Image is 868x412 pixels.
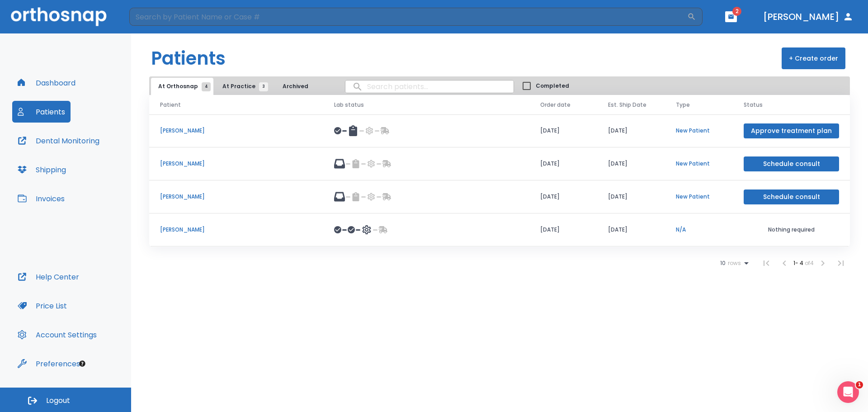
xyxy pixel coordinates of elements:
td: [DATE] [529,213,597,246]
td: [DATE] [597,147,665,180]
span: 3 [259,82,268,91]
span: Logout [46,396,70,406]
button: Price List [12,295,72,317]
p: [PERSON_NAME] [160,127,312,135]
button: + Create order [782,47,845,69]
button: Schedule consult [744,189,839,204]
span: rows [726,260,741,266]
td: [DATE] [597,180,665,213]
span: 2 [732,7,741,16]
span: 4 [202,82,211,91]
iframe: Intercom live chat [837,381,859,403]
span: 1 - 4 [793,259,805,267]
span: Patient [160,101,181,109]
button: Approve treatment plan [744,123,839,138]
button: Patients [12,101,71,123]
span: 1 [856,381,863,388]
button: Dental Monitoring [12,130,105,152]
span: Order date [540,101,571,109]
button: Shipping [12,159,71,180]
span: Status [744,101,763,109]
span: Lab status [334,101,364,109]
p: New Patient [676,160,722,168]
div: tabs [151,78,320,95]
button: Preferences [12,353,85,374]
td: [DATE] [597,213,665,246]
img: Orthosnap [11,7,107,26]
input: search [345,78,514,95]
p: [PERSON_NAME] [160,226,312,234]
td: [DATE] [529,180,597,213]
span: of 4 [805,259,814,267]
button: Schedule consult [744,156,839,171]
button: [PERSON_NAME] [759,9,857,25]
button: Invoices [12,188,70,209]
p: Nothing required [744,226,839,234]
h1: Patients [151,45,226,72]
span: Type [676,101,690,109]
button: Help Center [12,266,85,288]
span: 10 [720,260,726,266]
span: At Practice [222,82,264,90]
td: [DATE] [597,114,665,147]
td: [DATE] [529,147,597,180]
span: At Orthosnap [158,82,206,90]
button: Dashboard [12,72,81,94]
span: Completed [536,82,569,90]
td: [DATE] [529,114,597,147]
span: Est. Ship Date [608,101,646,109]
p: New Patient [676,127,722,135]
input: Search by Patient Name or Case # [129,8,687,26]
p: [PERSON_NAME] [160,193,312,201]
div: Tooltip anchor [78,360,86,368]
button: Archived [273,78,318,95]
p: [PERSON_NAME] [160,160,312,168]
p: N/A [676,226,722,234]
button: Account Settings [12,324,102,346]
p: New Patient [676,193,722,201]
